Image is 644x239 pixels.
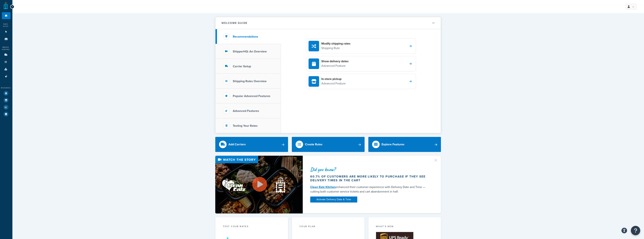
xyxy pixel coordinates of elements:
h3: Testing Your Rates [233,124,258,127]
li: Dashboard [2,12,11,19]
h2: Welcome Guide [221,22,247,24]
p: Advanced Feature [321,81,346,86]
h3: Recommendations [233,35,258,38]
h3: Advanced Features [233,109,259,113]
li: Origins [2,36,11,42]
a: Add Carriers [215,137,288,152]
div: Test your rates [223,225,281,229]
li: Help Docs [2,111,11,118]
li: Websites [2,28,11,35]
div: Create Rules [305,142,322,147]
h3: Carrier Setup [233,65,251,68]
li: Marketplace [2,97,11,104]
li: Analytics [2,104,11,111]
div: 60.7% of customers are more likely to purchase if they see delivery times in the cart [310,175,429,182]
div: Your Plan [299,225,357,229]
a: Explore Features [368,137,441,152]
div: Add Carriers [228,142,246,147]
a: Clean Eatz Kitchen [310,185,336,189]
h4: In-store pickup [321,77,346,81]
button: Open Resource Center [631,226,640,235]
a: Create Rules [292,137,365,152]
li: Carriers [2,52,11,58]
img: Video thumbnail [215,156,303,213]
li: Shipping Rules [2,59,11,66]
div: What's New [376,225,434,229]
h4: Modify shipping rates [321,42,350,46]
div: Explore Features [382,142,404,147]
h3: Popular Advanced Features [233,94,270,98]
a: Activate Delivery Date & Time [310,197,357,203]
li: Test Your Rates [2,90,11,97]
div: Did you know? [310,167,429,172]
p: Shipping Rule [321,46,350,51]
button: Welcome Guide [215,17,441,29]
h4: Show delivery dates [321,59,349,63]
h3: ShipperHQ: An Overview [233,50,267,53]
li: Boxes [2,66,11,73]
h3: Shipping Rules Overview [233,80,266,83]
div: enhanced their customer experience with Delivery Date and Time — cutting both customer service ti... [310,185,429,194]
p: Advanced Feature [321,63,349,68]
li: Advanced Features [2,73,11,80]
